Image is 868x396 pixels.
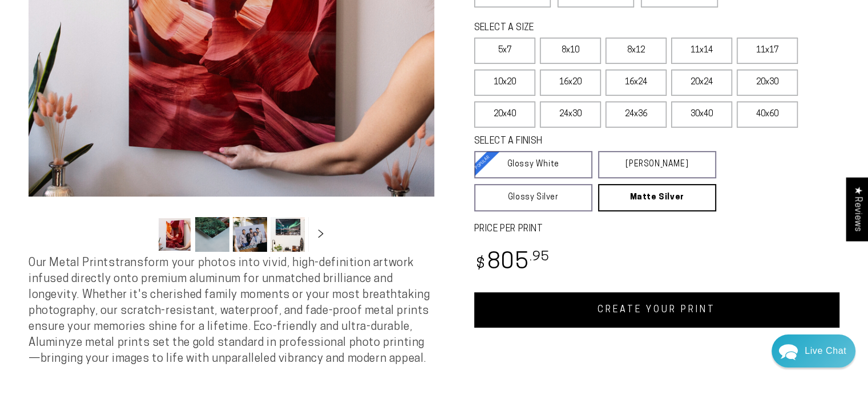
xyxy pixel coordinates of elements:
[474,252,550,274] bdi: 805
[671,70,732,96] label: 20x24
[737,101,798,128] label: 40x60
[737,38,798,64] label: 11x17
[29,258,430,365] span: Our Metal Prints transform your photos into vivid, high-definition artwork infused directly onto ...
[474,135,689,148] legend: SELECT A FINISH
[474,223,840,236] label: PRICE PER PRINT
[846,177,868,240] div: Click to open Judge.me floating reviews tab
[474,101,535,128] label: 20x40
[271,217,305,252] button: Load image 4 in gallery view
[805,334,846,368] div: Contact Us Directly
[598,151,716,178] a: [PERSON_NAME]
[474,22,689,35] legend: SELECT A SIZE
[474,38,535,64] label: 5x7
[605,38,667,64] label: 8x12
[540,101,601,128] label: 24x30
[540,70,601,96] label: 16x20
[476,257,486,272] span: $
[671,101,732,128] label: 30x40
[605,101,667,128] label: 24x36
[737,70,798,96] label: 20x30
[772,334,855,368] div: Chat widget toggle
[598,184,716,211] a: Matte Silver
[158,217,192,252] button: Load image 1 in gallery view
[195,217,229,252] button: Load image 2 in gallery view
[474,70,535,96] label: 10x20
[530,251,550,264] sup: .95
[540,38,601,64] label: 8x10
[671,38,732,64] label: 11x14
[474,292,840,328] a: CREATE YOUR PRINT
[474,184,592,211] a: Glossy Silver
[233,217,267,252] button: Load image 3 in gallery view
[308,222,333,247] button: Slide right
[605,70,667,96] label: 16x24
[474,151,592,178] a: Glossy White
[129,222,154,247] button: Slide left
